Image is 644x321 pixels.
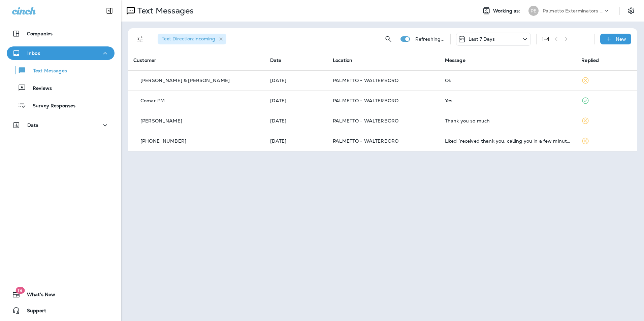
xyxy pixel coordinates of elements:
[133,32,147,46] button: Filters
[26,68,67,74] p: Text Messages
[333,57,352,63] span: Location
[7,288,115,301] button: 19What's New
[27,31,53,36] p: Companies
[7,98,115,112] button: Survey Responses
[581,57,599,63] span: Replied
[270,98,322,103] p: Sep 15, 2025 01:07 PM
[20,308,46,316] span: Support
[7,304,115,317] button: Support
[140,138,186,144] p: [PHONE_NUMBER]
[270,138,322,144] p: Sep 11, 2025 01:12 PM
[333,98,398,104] span: PALMETTO - WALTERBORO
[542,36,549,42] div: 1 - 4
[158,34,226,44] div: Text Direction:Incoming
[162,36,215,42] span: Text Direction : Incoming
[135,6,194,16] p: Text Messages
[445,57,465,63] span: Message
[333,138,398,144] span: PALMETTO - WALTERBORO
[7,27,115,40] button: Companies
[26,85,52,92] p: Reviews
[445,138,571,144] div: Liked “received thank you. calling you in a few minutes”
[445,98,571,103] div: Yes
[7,46,115,60] button: Inbox
[7,63,115,77] button: Text Messages
[333,118,398,124] span: PALMETTO - WALTERBORO
[270,57,282,63] span: Date
[445,78,571,83] div: Ok
[415,36,445,42] p: Refreshing...
[7,118,115,132] button: Data
[100,4,119,17] button: Collapse Sidebar
[140,98,165,103] p: Comar PM
[140,78,230,83] p: [PERSON_NAME] & [PERSON_NAME]
[26,103,75,109] p: Survey Responses
[270,78,322,83] p: Sep 16, 2025 11:24 AM
[382,32,395,46] button: Search Messages
[20,292,55,300] span: What's New
[543,8,603,13] p: Palmetto Exterminators LLC
[528,6,539,16] div: PE
[616,36,626,42] p: New
[445,118,571,123] div: Thank you so much
[133,57,156,63] span: Customer
[270,118,322,123] p: Sep 15, 2025 09:40 AM
[27,122,39,128] p: Data
[333,77,398,83] span: PALMETTO - WALTERBORO
[140,118,182,123] p: [PERSON_NAME]
[493,8,522,14] span: Working as:
[7,81,115,95] button: Reviews
[27,50,40,56] p: Inbox
[15,287,25,294] span: 19
[469,36,495,42] p: Last 7 Days
[625,5,637,17] button: Settings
